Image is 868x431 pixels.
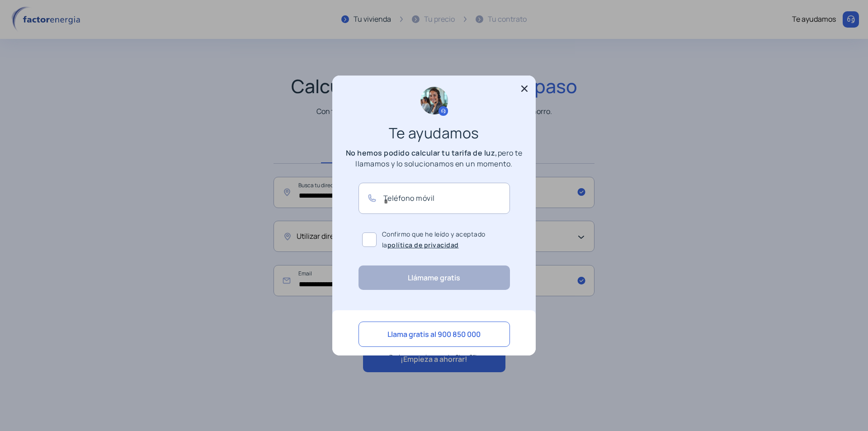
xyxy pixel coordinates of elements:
[359,351,510,362] p: De lunes a viernes de 9h a 21h
[382,229,506,251] span: Confirmo que he leído y aceptado la
[359,322,510,347] button: Llama gratis al 900 850 000
[346,148,498,158] b: No hemos podido calcular tu tarifa de luz,
[387,241,459,249] a: política de privacidad
[353,128,515,138] h3: Te ayudamos
[344,147,524,169] p: pero te llamamos y lo solucionamos en un momento.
